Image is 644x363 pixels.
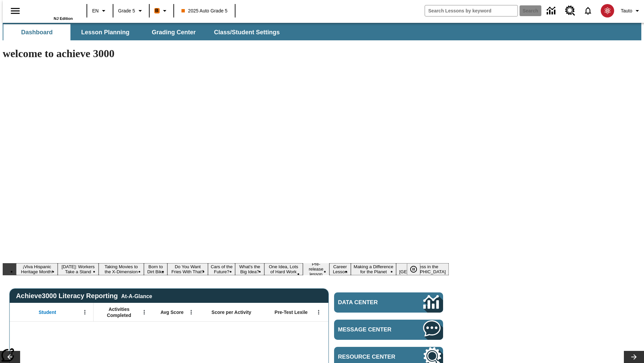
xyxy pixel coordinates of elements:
[601,4,614,17] img: avatar image
[81,29,129,36] span: Lesson Planning
[624,351,644,363] button: Lesson carousel, Next
[407,263,420,275] button: Pause
[275,309,308,315] span: Pre-Test Lexile
[99,263,144,275] button: Slide 3 Taking Movies to the X-Dimension
[209,24,285,40] button: Class/Student Settings
[139,307,149,317] button: Open Menu
[3,24,286,40] div: SubNavbar
[314,307,324,317] button: Open Menu
[16,292,152,300] span: Achieve3000 Literacy Reporting
[3,23,641,40] div: SubNavbar
[92,7,99,14] span: EN
[160,309,183,315] span: Avg Score
[16,263,58,275] button: Slide 1 ¡Viva Hispanic Heritage Month!
[39,309,56,315] span: Student
[621,7,632,14] span: Tauto
[338,299,401,306] span: Data Center
[338,354,403,360] span: Resource Center
[167,263,208,275] button: Slide 5 Do You Want Fries With That?
[21,29,53,36] span: Dashboard
[3,47,449,60] h1: welcome to achieve 3000
[144,263,167,275] button: Slide 4 Born to Dirt Bike
[54,16,73,21] span: NJ Edition
[597,2,618,19] button: Select a new avatar
[338,326,403,333] span: Message Center
[351,263,396,275] button: Slide 11 Making a Difference for the Planet
[561,2,579,20] a: Resource Center, Will open in new tab
[208,263,235,275] button: Slide 6 Cars of the Future?
[579,2,597,19] a: Notifications
[58,263,99,275] button: Slide 2 Labor Day: Workers Take a Stand
[214,29,280,36] span: Class/Student Settings
[543,2,561,20] a: Data Center
[29,3,73,16] a: Home
[181,7,228,14] span: 2025 Auto Grade 5
[396,263,449,275] button: Slide 12 Sleepless in the Animal Kingdom
[29,2,73,21] div: Home
[118,7,135,14] span: Grade 5
[212,309,252,315] span: Score per Activity
[235,263,264,275] button: Slide 7 What's the Big Idea?
[5,1,25,21] button: Open side menu
[186,307,196,317] button: Open Menu
[140,24,207,40] button: Grading Center
[72,24,139,40] button: Lesson Planning
[115,5,147,17] button: Grade: Grade 5, Select a grade
[121,292,152,299] div: At-A-Glance
[89,5,111,17] button: Language: EN, Select a language
[80,307,90,317] button: Open Menu
[152,29,196,36] span: Grading Center
[264,263,303,275] button: Slide 8 One Idea, Lots of Hard Work
[425,5,518,16] input: search field
[303,260,329,278] button: Slide 9 Pre-release lesson
[97,306,141,318] span: Activities Completed
[329,263,351,275] button: Slide 10 Career Lesson
[334,292,443,313] a: Data Center
[407,263,427,275] div: Pause
[152,5,171,17] button: Boost Class color is orange. Change class color
[618,5,644,17] button: Profile/Settings
[3,24,70,40] button: Dashboard
[155,6,159,15] span: B
[334,320,443,340] a: Message Center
